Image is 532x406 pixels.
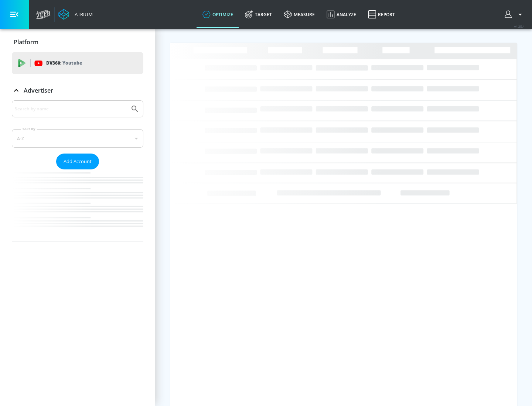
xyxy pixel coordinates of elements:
[12,52,143,74] div: DV360: Youtube
[64,157,92,166] span: Add Account
[197,1,239,28] a: optimize
[12,80,143,101] div: Advertiser
[46,59,82,67] p: DV360:
[278,1,321,28] a: measure
[12,32,143,52] div: Platform
[62,59,82,67] p: Youtube
[24,86,53,94] p: Advertiser
[56,154,99,169] button: Add Account
[12,169,143,241] nav: list of Advertiser
[58,9,93,20] a: Atrium
[12,100,143,241] div: Advertiser
[12,129,143,148] div: A-Z
[72,11,93,18] div: Atrium
[21,127,37,131] label: Sort By
[14,38,38,46] p: Platform
[239,1,278,28] a: Target
[15,104,127,114] input: Search by name
[321,1,362,28] a: Analyze
[362,1,401,28] a: Report
[514,24,525,28] span: v 4.25.4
